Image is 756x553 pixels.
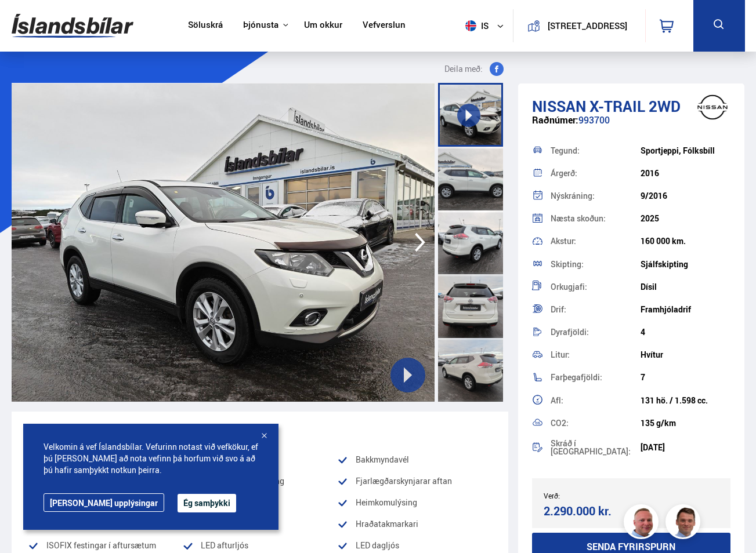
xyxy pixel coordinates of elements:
[520,9,638,42] a: [STREET_ADDRESS]
[545,21,630,31] button: [STREET_ADDRESS]
[337,453,492,467] li: Bakkmyndavél
[551,439,641,456] div: Skráð í [GEOGRAPHIC_DATA]:
[641,237,730,246] div: 160 000 km.
[641,305,730,314] div: Framhjóladrif
[44,493,164,512] a: [PERSON_NAME] upplýsingar
[551,328,641,336] div: Dyrafjöldi:
[12,7,133,45] img: G0Ugv5HjCgRt.svg
[440,62,508,76] button: Deila með:
[544,503,628,519] div: 2.290.000 kr.
[337,517,492,531] li: Hraðatakmarkari
[243,20,278,31] button: Þjónusta
[178,494,236,512] button: Ég samþykki
[641,350,730,359] div: Hvítur
[12,83,435,402] img: 2717883.jpeg
[641,282,730,292] div: Dísil
[44,441,258,476] span: Velkomin á vef Íslandsbílar. Vefurinn notast við vefkökur, ef þú [PERSON_NAME] að nota vefinn þá ...
[444,62,483,76] span: Deila með:
[551,419,641,427] div: CO2:
[28,539,183,552] li: ISOFIX festingar í aftursætum
[337,496,492,510] li: Heimkomulýsing
[28,421,493,438] div: Vinsæll búnaður
[551,169,641,177] div: Árgerð:
[689,89,736,125] img: brand logo
[641,214,730,223] div: 2025
[589,96,681,117] span: X-Trail 2WD
[551,192,641,200] div: Nýskráning:
[337,474,492,488] li: Fjarlægðarskynjarar aftan
[641,373,730,382] div: 7
[551,237,641,245] div: Akstur:
[641,443,730,452] div: [DATE]
[551,283,641,291] div: Orkugjafi:
[641,396,730,405] div: 131 hö. / 1.598 cc.
[551,351,641,359] div: Litur:
[551,147,641,155] div: Tegund:
[461,20,490,31] span: is
[625,506,660,541] img: siFngHWaQ9KaOqBr.png
[544,492,631,500] div: Verð:
[551,396,641,405] div: Afl:
[337,539,492,552] li: LED dagljós
[641,146,730,155] div: Sportjeppi, Fólksbíll
[182,539,337,552] li: LED afturljós
[532,114,578,126] span: Raðnúmer:
[188,20,223,32] a: Söluskrá
[465,20,476,31] img: svg+xml;base64,PHN2ZyB4bWxucz0iaHR0cDovL3d3dy53My5vcmcvMjAwMC9zdmciIHdpZHRoPSI1MTIiIGhlaWdodD0iNT...
[667,506,702,541] img: FbJEzSuNWCJXmdc-.webp
[363,20,406,32] a: Vefverslun
[641,328,730,337] div: 4
[461,9,513,43] button: is
[641,260,730,269] div: Sjálfskipting
[532,115,730,137] div: 993700
[551,373,641,381] div: Farþegafjöldi:
[641,191,730,201] div: 9/2016
[551,214,641,223] div: Næsta skoðun:
[641,419,730,428] div: 135 g/km
[532,96,586,117] span: Nissan
[551,260,641,268] div: Skipting:
[641,169,730,178] div: 2016
[304,20,342,32] a: Um okkur
[551,305,641,314] div: Drif:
